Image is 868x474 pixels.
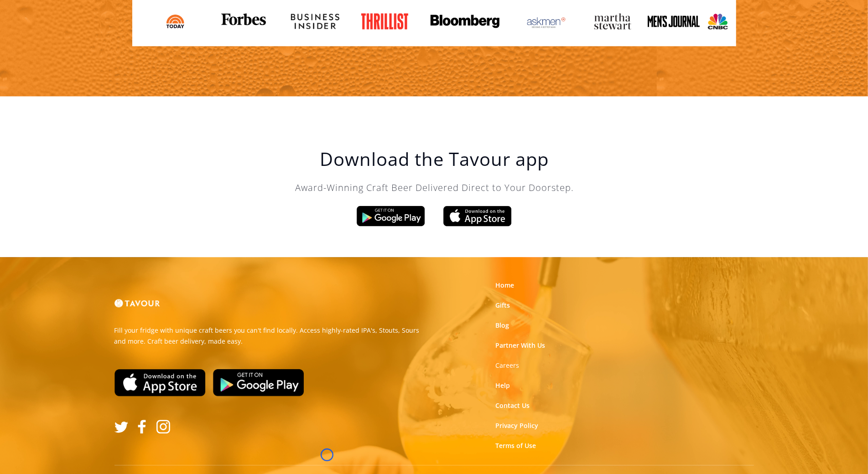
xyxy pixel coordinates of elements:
a: Gifts [495,301,510,310]
a: Careers [495,361,519,370]
a: Help [495,381,510,390]
a: Blog [495,321,509,330]
p: Fill your fridge with unique craft beers you can't find locally. Access highly-rated IPA's, Stout... [114,325,427,347]
h1: Download the Tavour app [252,148,617,170]
p: Award-Winning Craft Beer Delivered Direct to Your Doorstep. [252,181,617,195]
a: Terms of Use [495,441,536,450]
a: Privacy Policy [495,421,538,430]
a: Contact Us [495,401,530,410]
a: Home [495,281,514,290]
a: Partner With Us [495,341,545,350]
